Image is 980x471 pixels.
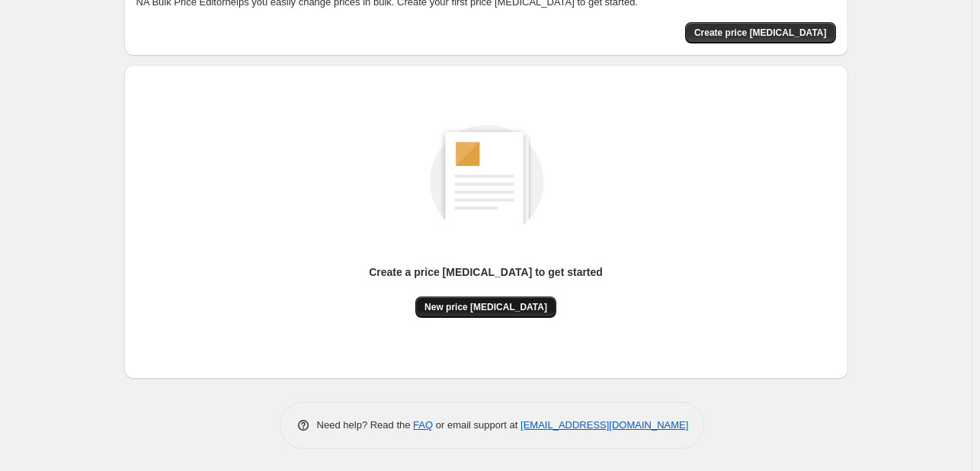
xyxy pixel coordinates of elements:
span: Create price [MEDICAL_DATA] [694,27,827,39]
span: New price [MEDICAL_DATA] [424,301,547,313]
button: Create price change job [685,22,836,43]
span: Need help? Read the [317,419,414,431]
button: New price [MEDICAL_DATA] [415,296,556,318]
p: Create a price [MEDICAL_DATA] to get started [369,264,603,280]
a: [EMAIL_ADDRESS][DOMAIN_NAME] [520,419,688,431]
a: FAQ [413,419,433,431]
span: or email support at [433,419,520,431]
